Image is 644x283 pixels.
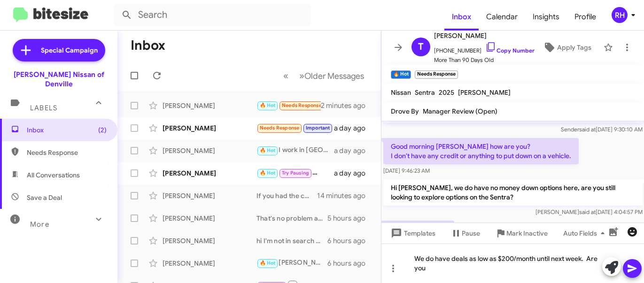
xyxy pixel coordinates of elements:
[256,168,334,178] div: See you then
[321,101,373,110] div: 2 minutes ago
[260,147,276,153] span: 🔥 Hot
[163,191,256,200] div: [PERSON_NAME]
[563,225,608,242] span: Auto Fields
[479,3,525,31] a: Calendar
[439,88,454,97] span: 2025
[27,148,107,157] span: Needs Response
[391,88,411,97] span: Nissan
[334,123,373,133] div: a day ago
[612,7,628,23] div: RH
[163,101,256,110] div: [PERSON_NAME]
[389,225,435,242] span: Templates
[283,70,288,82] span: «
[13,39,105,61] a: Special Campaign
[299,70,304,82] span: »
[415,88,435,97] span: Sentra
[256,145,334,156] div: I work in [GEOGRAPHIC_DATA] so diff for me to get there
[506,225,548,242] span: Mark Inactive
[304,71,364,81] span: Older Messages
[163,146,256,155] div: [PERSON_NAME]
[434,41,535,55] span: [PHONE_NUMBER]
[334,168,373,178] div: a day ago
[579,208,595,215] span: said at
[27,125,107,135] span: Inbox
[525,3,567,31] a: Insights
[256,214,327,223] div: That's no problem at all, we'd be happy to take it off your hands, can you drive it here [DATE]? ...
[306,125,330,131] span: Important
[294,66,370,85] button: Next
[381,225,443,242] button: Templates
[383,179,643,206] p: Hi [PERSON_NAME], we do have no money down options here, are you still looking to explore options...
[256,100,321,111] div: Yes, I'm interested
[383,221,454,237] p: Yes, I'm interested
[391,107,419,115] span: Drove By
[327,214,373,223] div: 5 hours ago
[557,39,591,56] span: Apply Tags
[256,191,317,200] div: If you had the choice would you upgrade your Rogue? Or would you be looking to get into another m...
[30,104,57,112] span: Labels
[488,225,555,242] button: Mark Inactive
[27,193,62,202] span: Save a Deal
[260,170,276,176] span: 🔥 Hot
[260,260,276,266] span: 🔥 Hot
[163,259,256,268] div: [PERSON_NAME]
[163,236,256,245] div: [PERSON_NAME]
[278,66,370,85] nav: Page navigation example
[260,102,276,108] span: 🔥 Hot
[334,146,373,155] div: a day ago
[579,126,595,133] span: said at
[317,191,373,200] div: 14 minutes ago
[434,55,535,65] span: More Than 90 Days Old
[30,220,49,229] span: More
[458,88,511,97] span: [PERSON_NAME]
[41,46,98,55] span: Special Campaign
[327,259,373,268] div: 6 hours ago
[163,214,256,223] div: [PERSON_NAME]
[560,126,642,133] span: Sender [DATE] 9:30:10 AM
[434,30,535,41] span: [PERSON_NAME]
[131,38,165,53] h1: Inbox
[282,170,309,176] span: Try Pausing
[415,70,458,79] small: Needs Response
[383,138,579,164] p: Good morning [PERSON_NAME] how are you? I don't have any credit or anything to put down on a vehi...
[256,122,334,133] div: If I am interested in selling it, I will let you know the date.
[383,167,430,174] span: [DATE] 9:46:23 AM
[391,70,411,79] small: 🔥 Hot
[485,47,535,54] a: Copy Number
[556,225,616,242] button: Auto Fields
[163,123,256,133] div: [PERSON_NAME]
[443,225,488,242] button: Pause
[535,208,642,215] span: [PERSON_NAME] [DATE] 4:04:57 PM
[256,236,327,245] div: hi I'm not in search for a vehicle at this moment thank you
[27,170,80,180] span: All Conversations
[282,102,322,108] span: Needs Response
[98,125,107,135] span: (2)
[418,39,424,54] span: T
[163,168,256,178] div: [PERSON_NAME]
[256,258,327,268] div: [PERSON_NAME], we contacted service for a service appointment
[114,4,311,26] input: Search
[462,225,480,242] span: Pause
[327,236,373,245] div: 6 hours ago
[604,7,634,23] button: RH
[567,3,604,31] a: Profile
[535,39,599,56] button: Apply Tags
[278,66,294,85] button: Previous
[444,3,479,31] a: Inbox
[260,125,300,131] span: Needs Response
[423,107,497,115] span: Manager Review (Open)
